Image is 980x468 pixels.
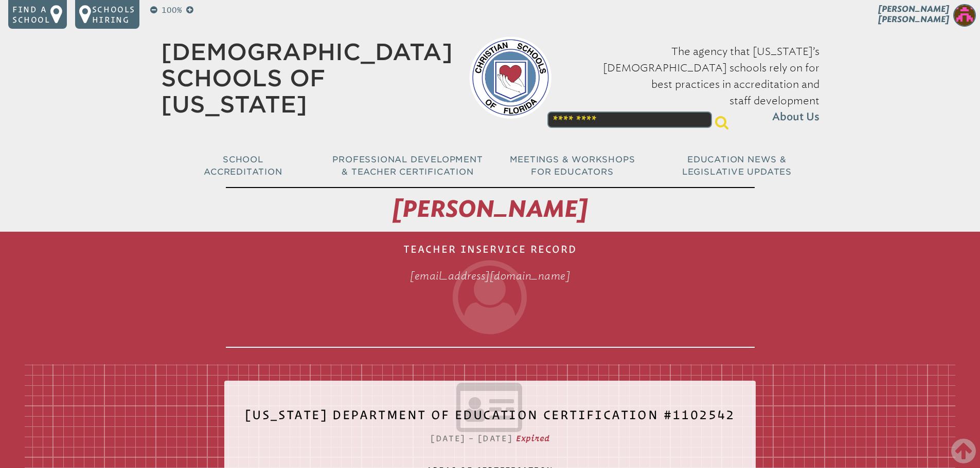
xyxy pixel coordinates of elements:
[516,434,549,443] span: Expired
[953,4,976,27] img: 7a11826b01092a383c759cbb40e051c2
[332,155,483,177] span: Professional Development & Teacher Certification
[431,434,512,443] span: [DATE] – [DATE]
[510,155,635,177] span: Meetings & Workshops for Educators
[469,36,551,119] img: csf-logo-web-colors.png
[159,4,184,16] p: 100%
[245,401,735,436] h2: [US_STATE] Department of Education Certification #1102542
[568,43,819,125] p: The agency that [US_STATE]’s [DEMOGRAPHIC_DATA] schools rely on for best practices in accreditati...
[204,155,282,177] span: School Accreditation
[12,4,50,25] p: Find a school
[772,109,819,125] span: About Us
[393,195,587,223] span: [PERSON_NAME]
[92,4,135,25] p: Schools Hiring
[682,155,792,177] span: Education News & Legislative Updates
[226,236,755,348] h1: Teacher Inservice Record
[161,39,453,118] a: [DEMOGRAPHIC_DATA] Schools of [US_STATE]
[878,4,949,24] span: [PERSON_NAME] [PERSON_NAME]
